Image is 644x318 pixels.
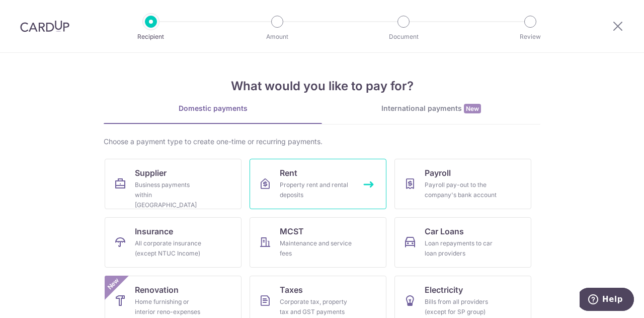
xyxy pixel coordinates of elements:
[105,159,242,209] a: SupplierBusiness payments within [GEOGRAPHIC_DATA]
[104,77,540,95] h4: What would you like to pay for?
[580,288,634,313] iframe: Opens a widget where you can find more information
[425,225,464,237] span: Car Loans
[425,284,463,296] span: Electricity
[105,276,122,292] span: New
[105,217,242,268] a: InsuranceAll corporate insurance (except NTUC Income)
[280,238,352,259] div: Maintenance and service fees
[464,104,481,113] span: New
[20,20,69,32] img: CardUp
[114,32,188,42] p: Recipient
[135,225,173,237] span: Insurance
[280,167,297,179] span: Rent
[23,7,43,16] span: Help
[280,180,352,200] div: Property rent and rental deposits
[240,32,314,42] p: Amount
[322,103,540,114] div: International payments
[104,137,540,147] div: Choose a payment type to create one-time or recurring payments.
[425,238,497,259] div: Loan repayments to car loan providers
[280,225,304,237] span: MCST
[280,297,352,317] div: Corporate tax, property tax and GST payments
[394,217,531,268] a: Car LoansLoan repayments to car loan providers
[425,180,497,200] div: Payroll pay-out to the company's bank account
[493,32,568,42] p: Review
[135,238,207,259] div: All corporate insurance (except NTUC Income)
[135,167,167,179] span: Supplier
[104,103,322,113] div: Domestic payments
[425,167,451,179] span: Payroll
[250,159,386,209] a: RentProperty rent and rental deposits
[135,284,179,296] span: Renovation
[135,180,207,210] div: Business payments within [GEOGRAPHIC_DATA]
[280,284,303,296] span: Taxes
[366,32,441,42] p: Document
[135,297,207,317] div: Home furnishing or interior reno-expenses
[250,217,386,268] a: MCSTMaintenance and service fees
[394,159,531,209] a: PayrollPayroll pay-out to the company's bank account
[425,297,497,317] div: Bills from all providers (except for SP group)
